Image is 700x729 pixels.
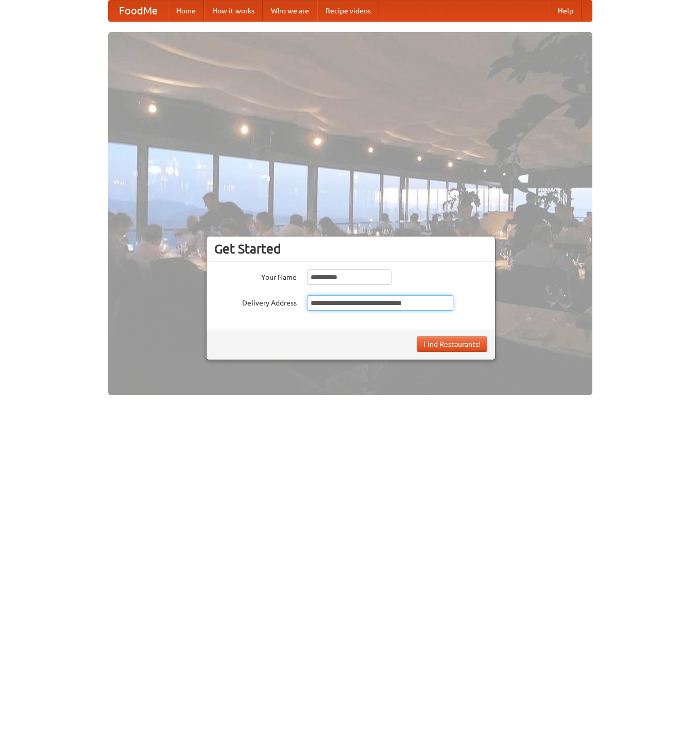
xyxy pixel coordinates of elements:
a: FoodMe [109,1,168,21]
h3: Get Started [214,241,487,257]
label: Your Name [214,269,297,282]
a: How it works [204,1,263,21]
a: Home [168,1,204,21]
a: Who we are [263,1,317,21]
button: Find Restaurants! [417,336,487,352]
a: Help [550,1,582,21]
a: Recipe videos [317,1,379,21]
label: Delivery Address [214,295,297,308]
